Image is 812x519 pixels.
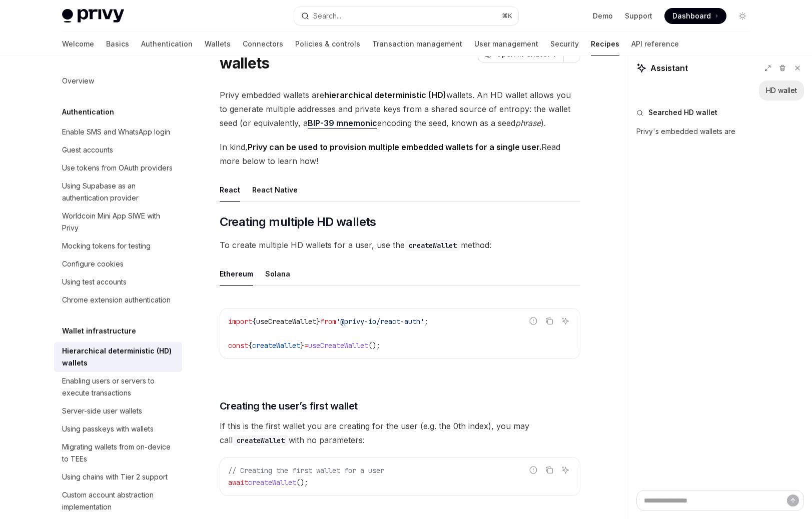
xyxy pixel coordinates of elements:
[220,262,253,285] div: Ethereum
[62,106,114,118] h5: Authentication
[62,162,173,174] div: Use tokens from OAuth providers
[296,478,308,487] span: ();
[591,32,619,56] a: Recipes
[220,238,580,252] span: To create multiple HD wallets for a user, use the method:
[650,62,688,74] span: Assistant
[625,11,652,21] a: Support
[316,317,320,326] span: }
[228,317,252,326] span: import
[54,255,182,273] a: Configure cookies
[54,237,182,255] a: Mocking tokens for testing
[54,207,182,237] a: Worldcoin Mini App SIWE with Privy
[62,423,154,435] div: Using passkeys with wallets
[62,405,142,417] div: Server-side user wallets
[300,341,304,350] span: }
[636,107,804,117] button: Searched HD wallet
[54,141,182,159] a: Guest accounts
[62,471,168,483] div: Using chains with Tier 2 support
[368,341,380,350] span: ();
[265,262,290,285] div: Solana
[248,142,541,152] strong: Privy can be used to provision multiple embedded wallets for a single user.
[54,342,182,372] a: Hierarchical deterministic (HD) wallets
[372,32,462,56] a: Transaction management
[664,8,726,24] a: Dashboard
[62,294,171,306] div: Chrome extension authentication
[766,85,797,95] div: HD wallet
[54,372,182,402] a: Enabling users or servers to execute transactions
[62,210,176,234] div: Worldcoin Mini App SIWE with Privy
[324,90,446,100] strong: hierarchical deterministic (HD)
[636,490,804,511] textarea: Ask a question...
[62,325,136,337] h5: Wallet infrastructure
[248,478,296,487] span: createWallet
[106,32,129,56] a: Basics
[648,107,717,117] span: Searched HD wallet
[308,341,368,350] span: useCreateWallet
[62,276,127,288] div: Using test accounts
[550,32,579,56] a: Security
[54,123,182,141] a: Enable SMS and WhatsApp login
[308,118,377,128] a: BIP-39 mnemonic
[787,494,799,506] button: Send message
[62,258,124,270] div: Configure cookies
[527,314,540,327] button: Report incorrect code
[527,463,540,476] button: Report incorrect code
[54,159,182,177] a: Use tokens from OAuth providers
[543,314,556,327] button: Copy the contents from the code block
[295,32,360,56] a: Policies & controls
[220,140,580,168] span: In kind, Read more below to learn how!
[405,240,461,251] code: createWallet
[228,478,248,487] span: await
[220,178,240,201] div: React
[474,32,538,56] a: User management
[62,345,176,369] div: Hierarchical deterministic (HD) wallets
[252,178,298,201] div: React Native
[54,72,182,90] a: Overview
[62,32,94,56] a: Welcome
[54,177,182,207] a: Using Supabase as an authentication provider
[54,438,182,468] a: Migrating wallets from on-device to TEEs
[54,402,182,420] a: Server-side user wallets
[62,9,124,23] img: light logo
[243,32,283,56] a: Connectors
[220,214,376,230] span: Creating multiple HD wallets
[502,12,512,20] span: ⌘ K
[54,291,182,309] a: Chrome extension authentication
[220,88,580,130] span: Privy embedded wallets are wallets. An HD wallet allows you to generate multiple addresses and pr...
[256,317,316,326] span: useCreateWallet
[62,489,176,513] div: Custom account abstraction implementation
[62,144,113,156] div: Guest accounts
[559,463,572,476] button: Ask AI
[228,466,384,475] span: // Creating the first wallet for a user
[62,180,176,204] div: Using Supabase as an authentication provider
[424,317,428,326] span: ;
[734,8,750,24] button: Toggle dark mode
[54,273,182,291] a: Using test accounts
[54,420,182,438] a: Using passkeys with wallets
[559,314,572,327] button: Ask AI
[294,7,518,25] button: Open search
[62,375,176,399] div: Enabling users or servers to execute transactions
[220,399,358,413] span: Creating the user’s first wallet
[543,463,556,476] button: Copy the contents from the code block
[62,441,176,465] div: Migrating wallets from on-device to TEEs
[141,32,193,56] a: Authentication
[62,126,170,138] div: Enable SMS and WhatsApp login
[62,240,151,252] div: Mocking tokens for testing
[252,341,300,350] span: createWallet
[304,341,308,350] span: =
[320,317,336,326] span: from
[233,435,289,446] code: createWallet
[252,317,256,326] span: {
[336,317,424,326] span: '@privy-io/react-auth'
[220,419,580,447] span: If this is the first wallet you are creating for the user (e.g. the 0th index), you may call with...
[631,32,679,56] a: API reference
[54,468,182,486] a: Using chains with Tier 2 support
[228,341,248,350] span: const
[205,32,231,56] a: Wallets
[636,125,804,137] p: Privy's embedded wallets are
[54,486,182,516] a: Custom account abstraction implementation
[672,11,711,21] span: Dashboard
[515,118,541,128] em: phrase
[313,10,341,22] div: Search...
